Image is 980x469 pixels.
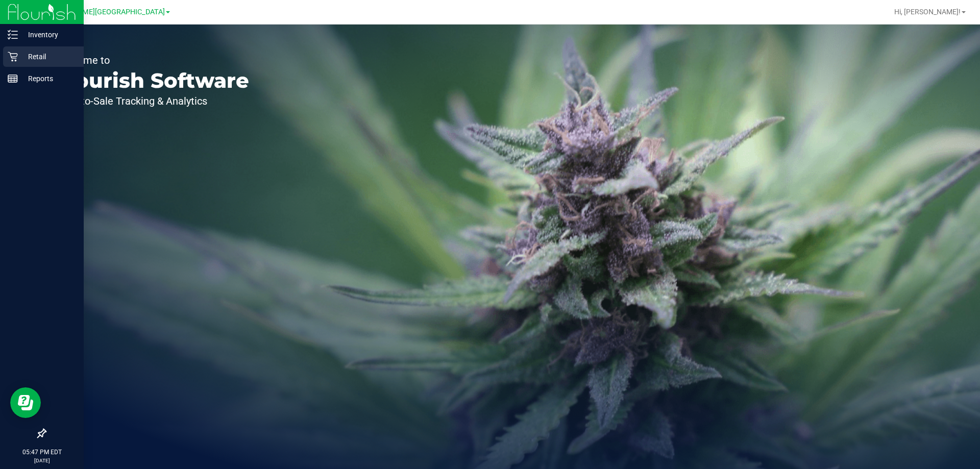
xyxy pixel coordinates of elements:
[5,457,79,464] p: [DATE]
[55,96,249,106] p: Seed-to-Sale Tracking & Analytics
[18,72,79,85] p: Reports
[8,30,18,40] inline-svg: Inventory
[10,387,41,418] iframe: Resource center
[8,52,18,62] inline-svg: Retail
[39,8,165,16] span: [PERSON_NAME][GEOGRAPHIC_DATA]
[8,73,18,84] inline-svg: Reports
[55,55,249,65] p: Welcome to
[18,51,79,63] p: Retail
[5,448,79,457] p: 05:47 PM EDT
[18,29,79,41] p: Inventory
[55,70,249,91] p: Flourish Software
[894,8,961,16] span: Hi, [PERSON_NAME]!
